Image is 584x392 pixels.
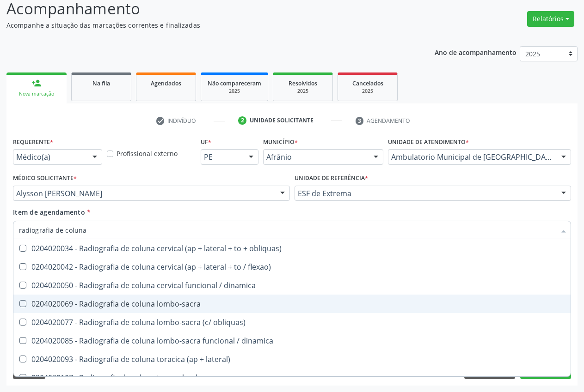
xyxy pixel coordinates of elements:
div: 0204020042 - Radiografia de coluna cervical (ap + lateral + to / flexao) [19,263,565,271]
div: 0204020085 - Radiografia de coluna lombo-sacra funcional / dinamica [19,337,565,344]
span: ESF de Extrema [298,189,553,198]
div: 2025 [344,88,391,95]
span: Cancelados [352,79,383,87]
span: Afrânio [266,152,364,162]
div: 0204020050 - Radiografia de coluna cervical funcional / dinamica [19,282,565,289]
label: Unidade de referência [295,171,368,186]
div: 0204020077 - Radiografia de coluna lombo-sacra (c/ obliquas) [19,319,565,326]
span: Na fila [92,79,110,87]
label: Requerente [13,135,53,149]
span: Agendados [151,79,181,87]
div: 2 [238,116,246,125]
span: Resolvidos [289,79,317,87]
p: Acompanhe a situação das marcações correntes e finalizadas [6,20,406,30]
span: Ambulatorio Municipal de [GEOGRAPHIC_DATA] [391,152,552,162]
div: 0204020107 - Radiografia de coluna toraco-lombar [19,374,565,381]
div: 0204020069 - Radiografia de coluna lombo-sacra [19,300,565,308]
div: 2025 [208,88,261,95]
span: Médico(a) [16,152,83,162]
div: person_add [31,78,42,88]
div: Nova marcação [13,90,60,97]
label: Município [263,135,298,149]
div: 0204020093 - Radiografia de coluna toracica (ap + lateral) [19,356,565,363]
p: Ano de acompanhamento [435,46,516,58]
label: Médico Solicitante [13,171,77,186]
span: Item de agendamento [13,208,85,217]
input: Buscar por procedimentos [19,221,556,239]
label: Unidade de atendimento [388,135,469,149]
span: Alysson [PERSON_NAME] [16,189,271,198]
div: 2025 [280,88,326,95]
label: Profissional externo [117,149,178,158]
span: Não compareceram [208,79,261,87]
label: UF [201,135,211,149]
div: 0204020034 - Radiografia de coluna cervical (ap + lateral + to + obliquas) [19,245,565,252]
button: Relatórios [527,11,574,27]
span: PE [204,152,240,162]
div: Unidade solicitante [250,116,314,125]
